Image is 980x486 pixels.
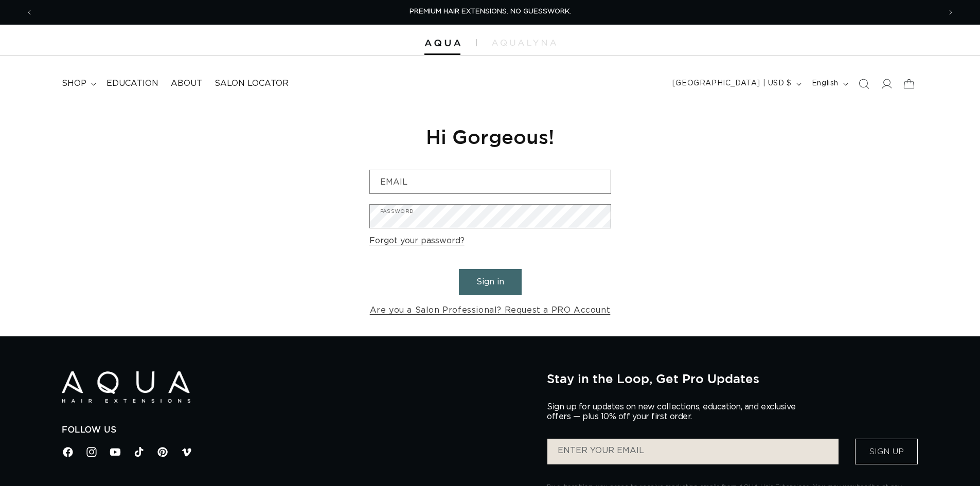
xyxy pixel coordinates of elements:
[855,439,918,464] button: Sign Up
[459,269,522,295] button: Sign in
[812,78,839,89] span: English
[492,40,556,46] img: aqualyna.com
[208,72,295,95] a: Salon Locator
[852,73,875,95] summary: Search
[62,425,531,436] h2: Follow Us
[666,74,806,94] button: [GEOGRAPHIC_DATA] | USD $
[165,72,208,95] a: About
[672,78,792,89] span: [GEOGRAPHIC_DATA] | USD $
[56,72,100,95] summary: shop
[424,40,460,47] img: Aqua Hair Extensions
[547,439,839,464] input: ENTER YOUR EMAIL
[215,78,289,89] span: Salon Locator
[409,8,571,15] span: PREMIUM HAIR EXTENSIONS. NO GUESSWORK.
[370,170,611,193] input: Email
[369,124,611,149] h1: Hi Gorgeous!
[547,371,918,386] h2: Stay in the Loop, Get Pro Updates
[369,233,465,248] a: Forgot your password?
[18,3,41,22] button: Previous announcement
[171,78,202,89] span: About
[62,78,86,89] span: shop
[547,402,804,422] p: Sign up for updates on new collections, education, and exclusive offers — plus 10% off your first...
[806,74,852,94] button: English
[106,78,158,89] span: Education
[370,303,611,318] a: Are you a Salon Professional? Request a PRO Account
[939,3,962,22] button: Next announcement
[100,72,165,95] a: Education
[62,371,190,403] img: Aqua Hair Extensions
